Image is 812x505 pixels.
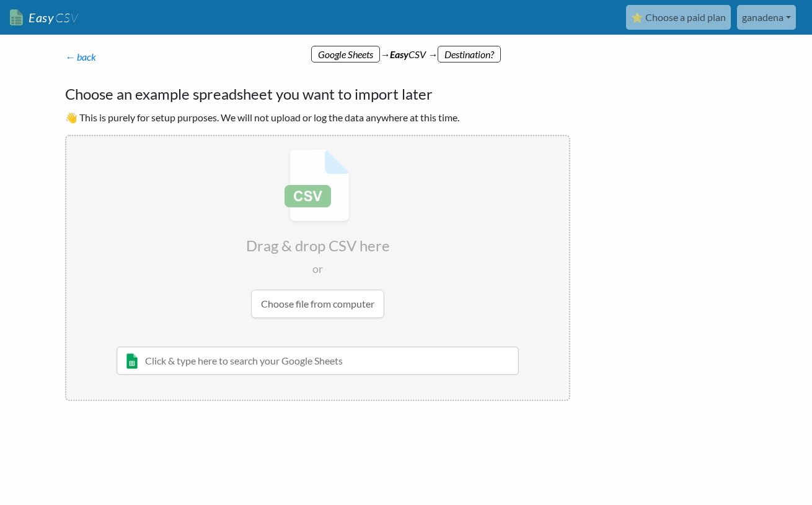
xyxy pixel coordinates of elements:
[65,51,96,63] a: ← back
[737,5,796,30] a: ganadena
[65,110,570,125] p: 👋 This is purely for setup purposes. We will not upload or log the data anywhere at this time.
[10,5,78,30] a: EasyCSV
[53,35,759,62] div: → CSV →
[65,83,570,105] h4: Choose an example spreadsheet you want to import later
[626,5,731,30] a: ⭐ Choose a paid plan
[750,443,797,490] iframe: Drift Widget Chat Controller
[117,347,519,375] input: Click & type here to search your Google Sheets
[54,10,78,25] span: CSV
